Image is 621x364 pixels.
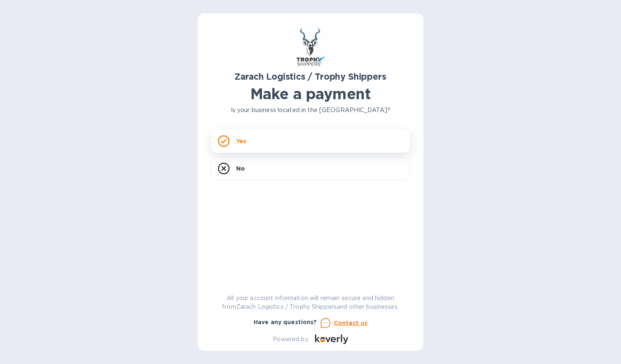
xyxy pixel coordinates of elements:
[211,106,410,115] p: Is your business located in the [GEOGRAPHIC_DATA]?
[334,320,368,326] u: Contact us
[211,294,410,311] p: All your account information will remain secure and hidden from Zarach Logistics / Trophy Shipper...
[236,164,245,173] p: No
[236,137,246,145] p: Yes
[254,319,317,325] b: Have any questions?
[273,335,308,344] p: Powered by
[235,71,386,82] b: Zarach Logistics / Trophy Shippers
[211,85,410,103] h1: Make a payment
